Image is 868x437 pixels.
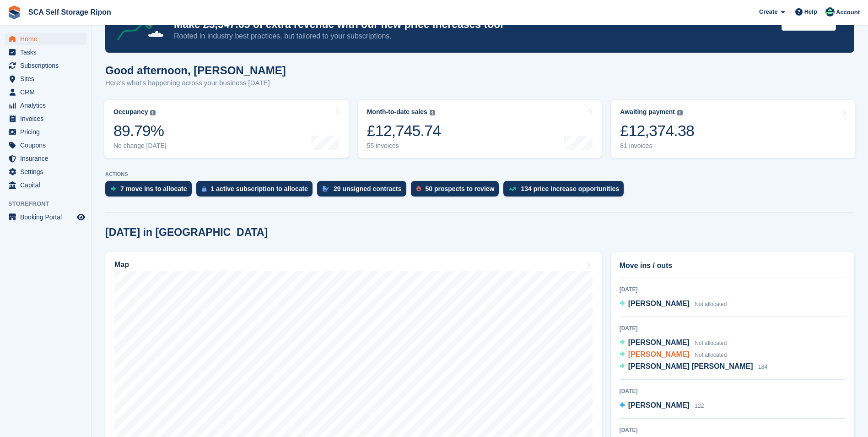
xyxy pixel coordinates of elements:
div: [DATE] [620,285,846,294]
div: 1 active subscription to allocate [211,185,308,192]
a: menu [5,86,86,98]
span: Invoices [20,112,75,125]
span: Capital [20,179,75,191]
span: Home [20,33,75,45]
span: Storefront [8,199,91,208]
div: 29 unsigned contracts [334,185,402,192]
span: Not allocated [695,352,727,358]
span: [PERSON_NAME] [PERSON_NAME] [628,362,753,370]
div: £12,374.38 [620,121,694,140]
img: contract_signature_icon-13c848040528278c33f63329250d36e43548de30e8caae1d1a13099fd9432cc5.svg [323,186,329,191]
div: [DATE] [620,387,846,395]
a: 50 prospects to review [411,181,504,201]
a: menu [5,99,86,112]
a: menu [5,33,86,45]
img: move_ins_to_allocate_icon-fdf77a2bb77ea45bf5b3d319d69a93e2d87916cf1d5bf7949dd705db3b84f3ca.svg [111,186,116,191]
a: menu [5,59,86,72]
span: [PERSON_NAME] [628,339,690,346]
span: Coupons [20,139,75,152]
span: Analytics [20,99,75,112]
span: [PERSON_NAME] [628,350,690,358]
img: icon-info-grey-7440780725fd019a000dd9b08b2336e03edf1995a4989e88bcd33f0948082b44.svg [150,110,156,115]
a: Occupancy 89.79% No change [DATE] [104,100,349,158]
a: Month-to-date sales £12,745.74 55 invoices [358,100,602,158]
a: menu [5,211,86,224]
h2: [DATE] in [GEOGRAPHIC_DATA] [105,226,268,239]
span: Help [804,7,817,16]
a: Awaiting payment £12,374.38 81 invoices [611,100,855,158]
p: Here's what's happening across your business [DATE] [105,78,286,88]
a: [PERSON_NAME] Not allocated [620,298,727,310]
div: 50 prospects to review [426,185,495,192]
p: Rooted in industry best practices, but tailored to your subscriptions. [174,31,774,41]
div: Occupancy [113,108,148,116]
span: Booking Portal [20,211,75,224]
a: menu [5,72,86,85]
span: Create [759,7,777,16]
div: 55 invoices [367,142,441,150]
div: No change [DATE] [113,142,167,150]
a: 29 unsigned contracts [317,181,411,201]
img: icon-info-grey-7440780725fd019a000dd9b08b2336e03edf1995a4989e88bcd33f0948082b44.svg [430,110,435,115]
div: 134 price increase opportunities [521,185,619,192]
div: Awaiting payment [620,108,675,116]
h2: Map [114,261,129,269]
span: 122 [695,403,704,409]
span: 184 [758,364,767,370]
span: Account [836,8,860,17]
div: £12,745.74 [367,121,441,140]
a: [PERSON_NAME] Not allocated [620,349,727,361]
span: [PERSON_NAME] [628,401,690,409]
a: [PERSON_NAME] 122 [620,400,704,412]
div: 81 invoices [620,142,694,150]
div: 7 move ins to allocate [120,185,187,192]
span: Not allocated [695,301,727,307]
a: menu [5,179,86,191]
img: icon-info-grey-7440780725fd019a000dd9b08b2336e03edf1995a4989e88bcd33f0948082b44.svg [677,110,683,115]
span: [PERSON_NAME] [628,300,690,307]
div: Month-to-date sales [367,108,427,116]
span: Tasks [20,46,75,59]
a: menu [5,46,86,59]
span: CRM [20,86,75,98]
img: stora-icon-8386f47178a22dfd0bd8f6a31ec36ba5ce8667c1dd55bd0f319d3a0aa187defe.svg [7,5,21,19]
a: menu [5,126,86,138]
a: SCA Self Storage Ripon [25,5,115,20]
div: [DATE] [620,426,846,434]
a: 134 price increase opportunities [503,181,628,201]
span: Not allocated [695,340,727,346]
div: [DATE] [620,324,846,333]
img: active_subscription_to_allocate_icon-d502201f5373d7db506a760aba3b589e785aa758c864c3986d89f69b8ff3... [202,186,206,192]
a: menu [5,112,86,125]
span: Subscriptions [20,59,75,72]
img: price_increase_opportunities-93ffe204e8149a01c8c9dc8f82e8f89637d9d84a8eef4429ea346261dce0b2c0.svg [509,187,516,191]
span: Pricing [20,126,75,138]
a: menu [5,152,86,165]
p: ACTIONS [105,171,854,177]
a: menu [5,165,86,178]
div: 89.79% [113,121,167,140]
a: menu [5,139,86,152]
span: Insurance [20,152,75,165]
a: [PERSON_NAME] [PERSON_NAME] 184 [620,361,767,373]
a: 1 active subscription to allocate [196,181,317,201]
h1: Good afternoon, [PERSON_NAME] [105,64,286,76]
span: Settings [20,165,75,178]
a: 7 move ins to allocate [105,181,196,201]
span: Sites [20,72,75,85]
a: Preview store [75,212,86,223]
a: [PERSON_NAME] Not allocated [620,337,727,349]
h2: Move ins / outs [620,260,846,271]
img: Thomas Webb [825,7,835,16]
img: prospect-51fa495bee0391a8d652442698ab0144808aea92771e9ea1ae160a38d050c398.svg [416,186,421,191]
